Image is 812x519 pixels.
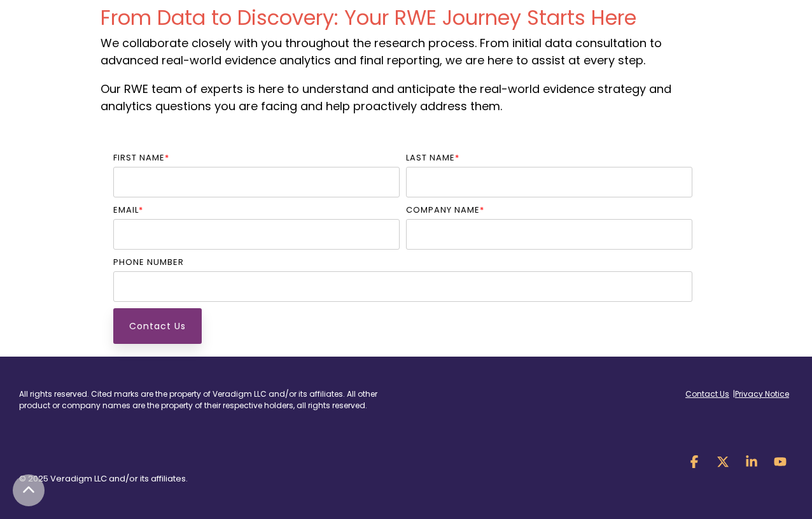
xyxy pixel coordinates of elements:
span: Company name [406,204,480,216]
iframe: Drift Chat Widget [568,427,797,504]
span: From Data to Discovery: Your RWE Journey Starts Here [101,3,636,32]
a: Contact Us [685,388,729,399]
p: © 2025 Veradigm LLC and/or its affiliates. [19,473,396,485]
input: Contact Us [113,308,202,344]
span: First name [113,152,165,164]
span: Phone number [113,256,184,268]
span: Last name [406,152,455,164]
a: Privacy Notice [735,388,789,399]
span: | [733,388,793,399]
span: All rights reserved. Cited marks are the property of Veradigm LLC and/or its affiliates. All othe... [19,388,377,411]
span: Email [113,204,139,216]
p: Our RWE team of experts is here to understand and anticipate the real-world evidence strategy and... [101,80,711,115]
p: We collaborate closely with you throughout the research process. From initial data consultation t... [101,34,711,69]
